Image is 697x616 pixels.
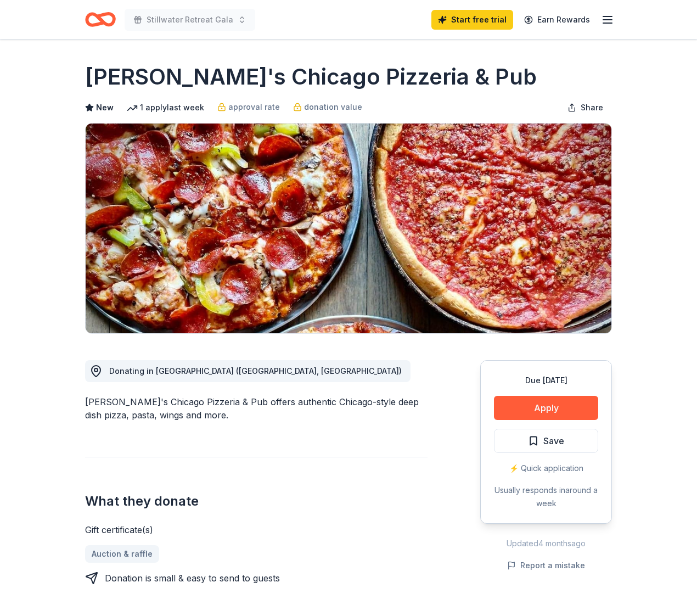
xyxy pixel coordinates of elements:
a: Home [85,7,116,32]
button: Report a mistake [507,559,585,572]
button: Share [559,97,612,119]
button: Save [494,429,598,453]
span: Save [543,434,564,448]
button: Apply [494,396,598,420]
a: approval rate [217,100,280,114]
span: Stillwater Retreat Gala [147,13,233,26]
a: Auction & raffle [85,545,159,563]
span: approval rate [228,100,280,114]
h2: What they donate [85,492,428,510]
span: donation value [304,100,362,114]
div: Usually responds in around a week [494,484,598,510]
a: Start free trial [431,10,513,30]
span: New [96,101,114,114]
h1: [PERSON_NAME]'s Chicago Pizzeria & Pub [85,61,537,92]
a: Earn Rewards [518,10,597,30]
span: Share [581,101,603,114]
button: Stillwater Retreat Gala [125,9,255,31]
div: ⚡️ Quick application [494,462,598,475]
div: Updated 4 months ago [480,537,612,550]
a: donation value [293,100,362,114]
div: 1 apply last week [127,101,204,114]
span: Donating in [GEOGRAPHIC_DATA] ([GEOGRAPHIC_DATA], [GEOGRAPHIC_DATA]) [109,366,402,376]
div: [PERSON_NAME]'s Chicago Pizzeria & Pub offers authentic Chicago-style deep dish pizza, pasta, win... [85,395,428,422]
div: Due [DATE] [494,374,598,387]
div: Donation is small & easy to send to guests [105,572,280,585]
div: Gift certificate(s) [85,523,428,536]
img: Image for Georgio's Chicago Pizzeria & Pub [86,124,611,333]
